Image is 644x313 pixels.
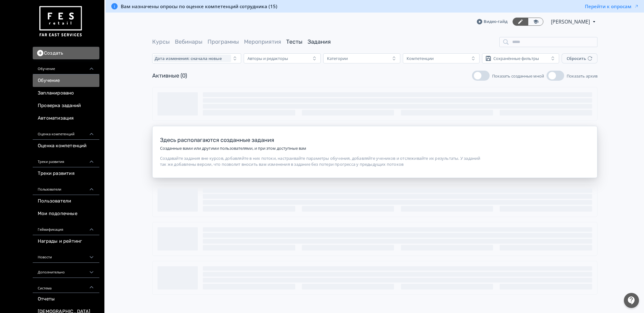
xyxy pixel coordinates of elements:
a: Обучение [33,74,99,87]
a: Награды и рейтинг [33,235,99,248]
a: Оценка компетенций [33,140,99,152]
button: Сбросить [562,53,597,63]
div: Новости [33,248,99,263]
div: Созданные вами или другими пользователями, и при этом доступные вам [160,145,484,152]
button: Создать [33,47,99,59]
button: Сохранённые фильтры [482,53,559,63]
div: Сохранённые фильтры [493,56,539,61]
div: Категории [327,56,348,61]
button: Авторы и редакторы [244,53,321,63]
span: Дата изменения: сначала новые [155,56,222,61]
div: Обучение [33,59,99,74]
a: Переключиться в режим ученика [528,18,543,26]
div: Система [33,278,99,293]
div: Пользователи [33,180,99,195]
span: Показать архив [567,73,597,79]
span: Показать созданные мной [492,73,544,79]
a: Программы [208,38,239,45]
button: Категории [323,53,400,63]
a: Мероприятия [244,38,281,45]
button: Компетенции [403,53,480,63]
div: Авторы и редакторы [247,56,288,61]
a: Автоматизация [33,112,99,125]
a: Пользователи [33,195,99,208]
a: Отчеты [33,293,99,305]
span: Анна Поленова [551,18,591,25]
div: Дополнительно [33,263,99,278]
a: Видео-гайд [477,19,508,25]
div: Здесь располагаются созданные задания [160,136,484,144]
div: Треки развития [33,152,99,167]
a: Задания [308,38,331,45]
button: Перейти к опросам [585,3,639,9]
a: Курсы [152,38,170,45]
a: Запланировано [33,87,99,100]
a: Мои подопечные [33,208,99,220]
a: Тесты [286,38,303,45]
img: https://files.teachbase.ru/system/account/57463/logo/medium-936fc5084dd2c598f50a98b9cbe0469a.png [38,4,83,39]
div: Оценка компетенций [33,125,99,140]
a: Проверка заданий [33,100,99,112]
button: Дата изменения: сначала новые [152,53,241,63]
a: Треки развития [33,167,99,180]
a: Вебинары [175,38,203,45]
div: Компетенции [407,56,434,61]
div: Геймификация [33,220,99,235]
span: Вам назначены опросы по оценке компетенций сотрудника (15) [121,3,277,9]
div: Активные (0) [152,72,187,80]
div: Создавайте задания вне курсов, добавляйте в них потоки, настраивайте параметры обучения, добавляй... [160,155,484,168]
